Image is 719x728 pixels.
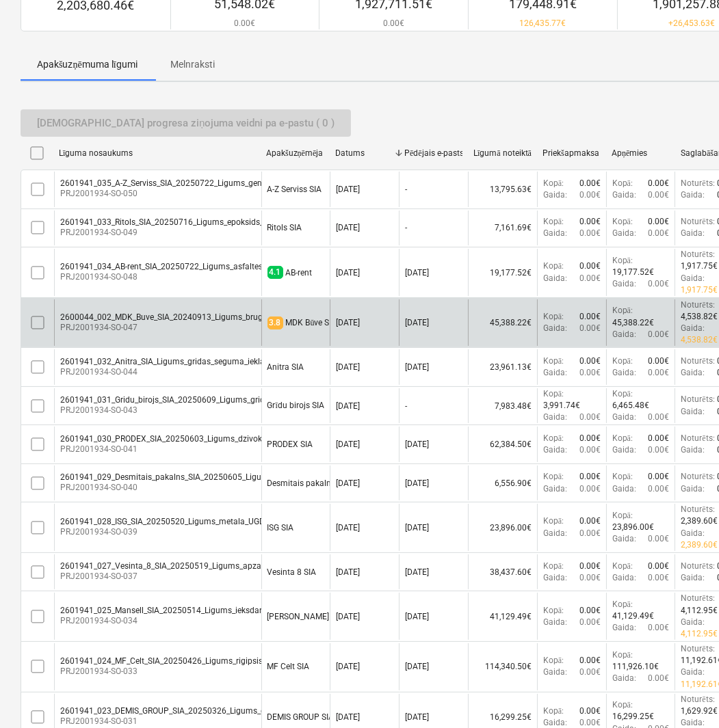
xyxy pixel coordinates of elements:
p: Gaida : [681,189,705,201]
p: 0.00€ [648,278,669,290]
p: Gaida : [543,273,567,284]
div: 2601941_025_Mansell_SIA_20250514_Ligums_ieksdarbi_MR1.pdf [60,606,303,615]
div: [DATE] [405,712,429,722]
p: Kopā : [612,305,633,316]
div: 19,177.52€ [468,249,537,296]
p: PRJ2001934-SO-040 [60,482,356,494]
p: Gaida : [612,367,636,379]
p: Kopā : [543,216,564,228]
p: Noturēts : [681,471,714,483]
p: Gaida : [681,617,705,628]
div: Līguma nosaukums [59,148,255,159]
div: 45,388.22€ [468,299,537,347]
p: 4,112.95€ [681,628,718,640]
p: 0.00€ [579,572,601,584]
p: 0.00€ [579,273,601,284]
p: 45,388.22€ [612,317,654,329]
p: 0.00€ [579,617,601,628]
p: PRJ2001934-SO-049 [60,227,328,239]
span: 4.1 [267,266,283,279]
p: 2,389.60€ [681,515,718,527]
div: [DATE] [336,268,360,278]
p: Kopā : [543,433,564,444]
div: - [405,223,407,232]
p: Kopā : [612,649,633,661]
p: Gaida : [612,329,636,340]
p: Kopā : [612,561,633,572]
p: 0.00€ [579,705,601,717]
div: Grīdu birojs SIA [267,401,324,411]
div: 62,384.50€ [468,427,537,461]
p: Noturēts : [681,178,714,189]
p: Noturēts : [681,299,714,311]
p: Gaida : [681,528,705,539]
p: Gaida : [681,406,705,418]
p: 0.00€ [648,355,669,367]
p: Noturēts : [681,394,714,405]
div: [DATE] [336,662,360,671]
p: Kopā : [543,355,564,367]
p: Gaida : [612,572,636,584]
p: PRJ2001934-SO-047 [60,322,369,334]
p: Kopā : [543,515,564,527]
p: 0.00€ [215,18,276,29]
p: PRJ2001934-SO-043 [60,405,348,416]
div: 23,961.13€ [468,349,537,384]
p: 111,926.10€ [612,661,659,673]
div: 2601941_024_MF_Celt_SIA_20250426_Ligums_rigipsis-flizesana-krasosana_MR1.pdf [60,656,374,666]
p: Gaida : [612,622,636,634]
p: 0.00€ [579,444,601,456]
div: [DATE] [405,478,429,488]
div: [DATE] [336,362,360,372]
p: Gaida : [681,273,705,284]
p: Gaida : [681,572,705,584]
div: 13,795.63€ [468,172,537,206]
div: 2601941_035_A-Z_Serviss_SIA_20250722_Ligums_generaltirisana_pielagots_punkts2.2_MR1.pdf [60,178,416,188]
p: 0.00€ [648,367,669,379]
div: - [405,401,407,411]
p: 6,465.48€ [612,400,649,412]
p: 1,917.75€ [681,260,718,272]
p: PRJ2001934-SO-044 [60,366,317,378]
p: Kopā : [612,388,633,400]
div: MDK Būve SIA [286,318,337,328]
p: Gaida : [612,444,636,456]
div: [DATE] [336,523,360,532]
p: 4,538.82€ [681,311,718,323]
p: Gaida : [612,533,636,545]
p: 19,177.52€ [612,267,654,278]
p: 0.00€ [579,323,601,334]
p: 0.00€ [579,528,601,539]
div: Anitra SIA [267,362,304,372]
p: PRJ2001934-SO-050 [60,188,416,200]
p: Gaida : [543,617,567,628]
div: 2601941_034_AB-rent_SIA_20250722_Ligums_asfaltesana_MR1.pdf [60,262,311,271]
p: Gaida : [543,528,567,539]
div: Mansell SIA [267,612,330,621]
p: Kopā : [543,311,564,323]
p: Noturēts : [681,504,714,515]
p: 126,435.77€ [509,18,577,29]
p: Apakšuzņēmuma līgumi [37,57,138,72]
p: 0.00€ [579,216,601,228]
p: Kopā : [612,255,633,267]
div: MF Celt SIA [267,662,310,671]
p: 0.00€ [648,444,669,456]
p: 0.00€ [579,412,601,423]
div: Ritols SIA [267,223,302,232]
div: 2601941_033_Ritols_SIA_20250716_Ligums_epoksids_kapnem_MR1.pdf [60,217,328,227]
p: PRJ2001934-SO-037 [60,571,333,582]
p: Kopā : [543,561,564,572]
div: Chat Widget [651,662,719,728]
div: 38,437.60€ [468,554,537,589]
p: PRJ2001934-SO-041 [60,444,343,455]
p: Kopā : [612,599,633,610]
p: 0.00€ [579,228,601,239]
p: 0.00€ [579,367,601,379]
p: 41,129.49€ [612,610,654,622]
p: Noturēts : [681,249,714,260]
p: PRJ2001934-SO-048 [60,271,311,283]
div: 6,556.90€ [468,466,537,500]
div: [DATE] [405,612,429,621]
p: 0.00€ [648,533,669,545]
